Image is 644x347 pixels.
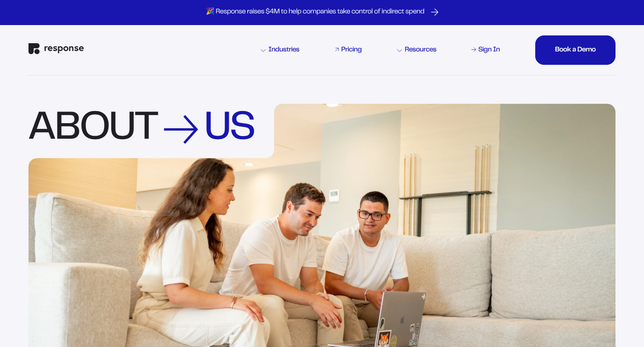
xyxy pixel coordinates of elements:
a: Sign In [470,45,502,55]
a: Response Home [28,43,84,57]
a: Pricing [333,45,363,55]
div: Sign In [478,47,500,54]
img: Response Logo [28,43,84,54]
div: Resources [397,47,436,54]
div: Pricing [341,47,362,54]
p: 🎉 Response raises $4M to help companies take control of indirect spend [206,8,424,17]
div: Industries [261,47,300,54]
div: Book a Demo [555,47,596,54]
div: Us [205,111,255,148]
button: Book a DemoBook a DemoBook a DemoBook a Demo [535,35,616,65]
div: About [28,103,274,159]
